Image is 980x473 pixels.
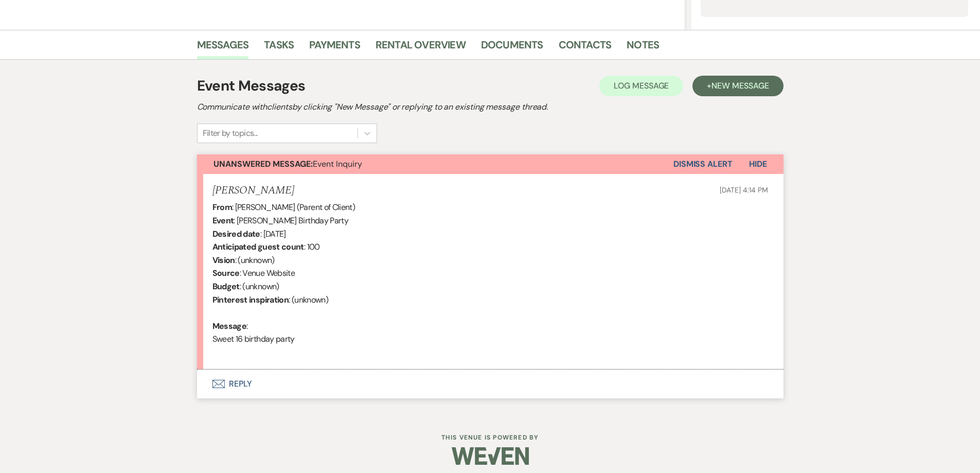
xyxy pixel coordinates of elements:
b: Vision [212,255,235,266]
a: Documents [481,37,543,59]
button: Reply [197,370,783,398]
b: Budget [212,281,240,292]
button: Log Message [599,76,683,96]
a: Payments [309,37,360,59]
b: Desired date [212,229,260,239]
b: Anticipated guest count [212,241,304,252]
a: Messages [197,37,249,59]
span: Hide [749,159,767,169]
span: Log Message [614,80,669,91]
a: Contacts [559,37,612,59]
h2: Communicate with clients by clicking "New Message" or replying to an existing message thread. [197,101,783,113]
a: Rental Overview [376,37,466,59]
h5: [PERSON_NAME] [212,184,294,197]
button: Dismiss Alert [673,154,733,174]
a: Notes [627,37,659,59]
button: Unanswered Message:Event Inquiry [197,154,673,174]
button: Hide [733,154,783,174]
b: From [212,202,232,213]
button: +New Message [692,76,783,96]
a: Tasks [264,37,294,59]
div: : [PERSON_NAME] (Parent of Client) : [PERSON_NAME] Birthday Party : [DATE] : 100 : (unknown) : Ve... [212,201,768,359]
span: Event Inquiry [213,159,362,169]
strong: Unanswered Message: [213,159,313,169]
b: Source [212,268,240,278]
h1: Event Messages [197,75,306,97]
div: Filter by topics... [203,127,258,139]
span: [DATE] 4:14 PM [720,185,768,195]
b: Pinterest inspiration [212,294,289,305]
b: Event [212,215,234,226]
span: New Message [711,80,769,91]
b: Message [212,321,247,331]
